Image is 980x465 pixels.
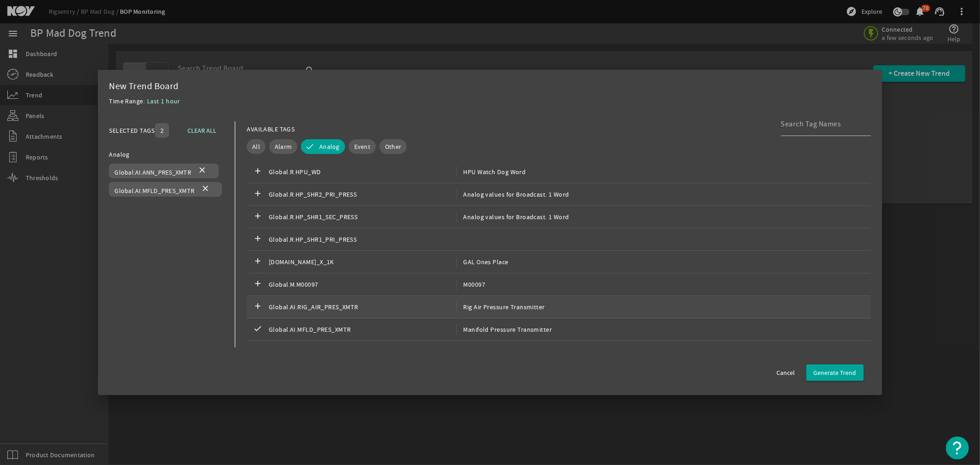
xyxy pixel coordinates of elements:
span: Global.R.HP_SHR1_SEC_PRESS [269,211,456,222]
mat-icon: add [252,279,263,290]
div: SELECTED TAGS [109,125,155,136]
span: 2 [160,126,164,135]
span: Global.AI.ANN_PRES_XMTR [114,168,191,176]
span: HP Shear Ram [456,346,504,357]
div: AVAILABLE TAGS [247,124,295,135]
span: All [252,142,260,151]
span: Global.R.HP_SHR2_PRI_PRESS [269,189,456,200]
span: Event [354,142,370,151]
div: New Trend Board [109,81,871,92]
span: [DOMAIN_NAME]_X_1K [269,256,456,267]
span: Rig Air Pressure Transmitter [456,301,545,312]
mat-icon: add [252,166,263,177]
span: Analog values for Broadcast. 1 Word [456,189,569,200]
button: CLEAR ALL [180,122,224,139]
span: Generate Trend [814,368,856,377]
span: Analog [319,142,340,151]
mat-icon: add [252,234,263,245]
mat-icon: add [252,189,263,200]
span: Manifold Pressure Transmitter [456,324,552,335]
span: Alarm [275,142,292,151]
mat-icon: close [197,165,208,176]
div: Analog [109,149,224,160]
mat-icon: close [200,184,211,195]
mat-icon: add [252,211,263,222]
span: Other [385,142,401,151]
span: M00097 [456,279,486,290]
span: Analog values for Broadcast. 1 Word [456,211,569,222]
span: Global.AI.HP_SHR2_PRES_XMTR [269,346,456,357]
div: Time Range: [109,96,147,112]
span: Cancel [777,368,795,377]
button: Open Resource Center [946,437,969,459]
span: Global.AI.MFLD_PRES_XMTR [269,324,456,335]
span: Global.AI.MFLD_PRES_XMTR [114,187,194,195]
span: Global.R.HPU_WD [269,166,456,177]
span: Global.AI.RIG_AIR_PRES_XMTR [269,301,456,312]
span: CLEAR ALL [187,125,216,136]
span: Global.R.HP_SHR1_PRI_PRESS [269,234,456,245]
mat-icon: check [252,324,263,335]
span: GAL Ones Place [456,256,509,267]
span: Global.M.M00097 [269,279,456,290]
span: HPU Watch Dog Word [456,166,526,177]
button: Generate Trend [806,364,864,381]
mat-icon: add [252,256,263,267]
mat-icon: add [252,301,263,312]
button: Cancel [770,364,803,381]
input: Search Tag Names [781,119,864,130]
span: Last 1 hour [147,97,180,105]
mat-icon: add [252,346,263,357]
